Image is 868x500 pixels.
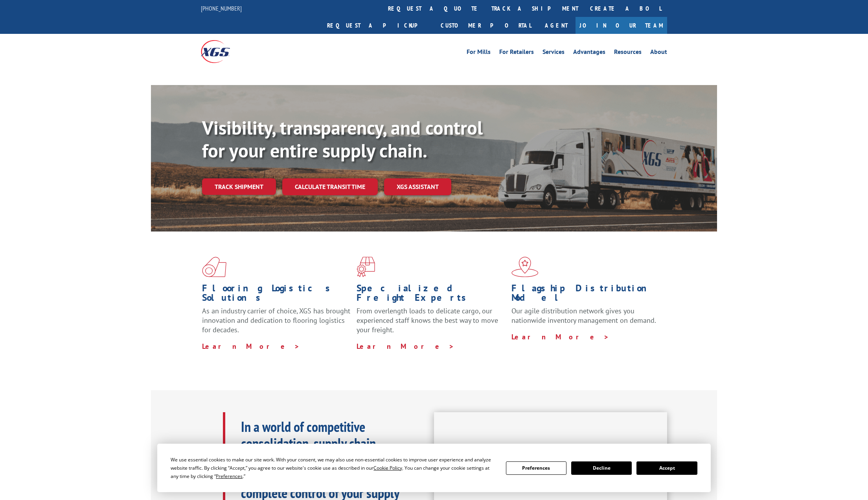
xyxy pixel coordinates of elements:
[201,4,242,12] a: [PHONE_NUMBER]
[511,283,660,306] h1: Flagship Distribution Model
[614,49,642,57] a: Resources
[499,49,534,57] a: For Retailers
[321,17,435,34] a: Request a pickup
[373,465,402,471] span: Cookie Policy
[357,257,375,277] img: xgs-icon-focused-on-flooring-red
[202,257,226,277] img: xgs-icon-total-supply-chain-intelligence-red
[202,283,351,306] h1: Flooring Logistics Solutions
[542,49,565,57] a: Services
[171,456,496,480] div: We use essential cookies to make our site work. With your consent, we may also use non-essential ...
[576,17,667,34] a: Join Our Team
[202,342,300,351] a: Learn More >
[357,342,454,351] a: Learn More >
[511,332,609,341] a: Learn More >
[571,461,632,475] button: Decline
[357,306,505,341] p: From overlength loads to delicate cargo, our experienced staff knows the best way to move your fr...
[202,178,276,195] a: Track shipment
[511,306,656,325] span: Our agile distribution network gives you nationwide inventory management on demand.
[435,17,537,34] a: Customer Portal
[282,178,378,195] a: Calculate transit time
[216,473,243,480] span: Preferences
[157,444,711,492] div: Cookie Consent Prompt
[202,306,350,334] span: As an industry carrier of choice, XGS has brought innovation and dedication to flooring logistics...
[537,17,576,34] a: Agent
[573,49,605,57] a: Advantages
[467,49,491,57] a: For Mills
[511,257,539,277] img: xgs-icon-flagship-distribution-model-red
[650,49,667,57] a: About
[202,115,483,163] b: Visibility, transparency, and control for your entire supply chain.
[384,178,451,195] a: XGS ASSISTANT
[636,461,697,475] button: Accept
[357,283,505,306] h1: Specialized Freight Experts
[506,461,566,475] button: Preferences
